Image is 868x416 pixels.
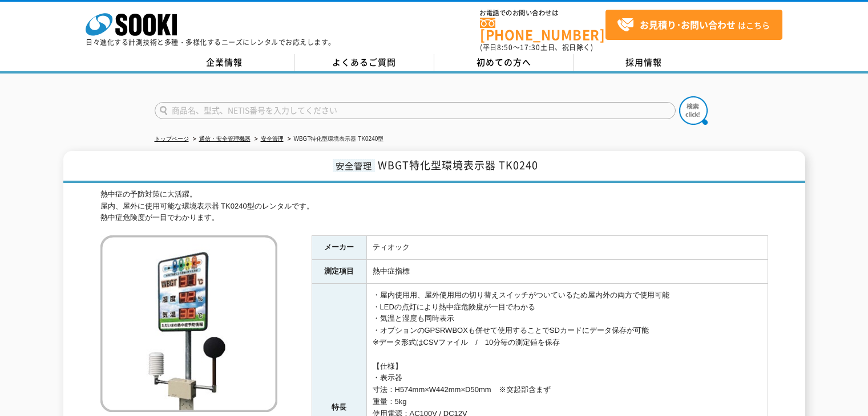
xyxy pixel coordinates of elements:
p: 日々進化する計測技術と多種・多様化するニーズにレンタルでお応えします。 [86,39,336,46]
td: ティオック [366,236,768,260]
span: WBGT特化型環境表示器 TK0240 [378,157,538,173]
span: 17:30 [520,42,540,52]
a: 採用情報 [574,54,714,71]
a: 安全管理 [261,136,284,142]
span: 安全管理 [333,159,375,172]
span: (平日 ～ 土日、祝日除く) [480,42,593,52]
img: btn_search.png [679,96,708,125]
a: [PHONE_NUMBER] [480,18,605,41]
th: メーカー [312,236,366,260]
div: 熱中症の予防対策に大活躍。 屋内、屋外に使用可能な環境表示器 TK0240型のレンタルです。 熱中症危険度が一目でわかります。 [100,189,768,224]
li: WBGT特化型環境表示器 TK0240型 [285,133,384,145]
a: 通信・安全管理機器 [199,136,251,142]
a: 企業情報 [155,54,294,71]
span: 8:50 [497,42,513,52]
a: 初めての方へ [434,54,574,71]
a: トップページ [155,136,189,142]
strong: お見積り･お問い合わせ [640,18,736,31]
a: お見積り･お問い合わせはこちら [605,10,782,40]
td: 熱中症指標 [366,260,768,284]
span: はこちら [617,17,770,34]
span: お電話でのお問い合わせは [480,10,605,17]
input: 商品名、型式、NETIS番号を入力してください [155,102,676,119]
th: 測定項目 [312,260,366,284]
a: よくあるご質問 [294,54,434,71]
img: WBGT特化型環境表示器 TK0240型 [100,235,277,412]
span: 初めての方へ [477,56,531,68]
